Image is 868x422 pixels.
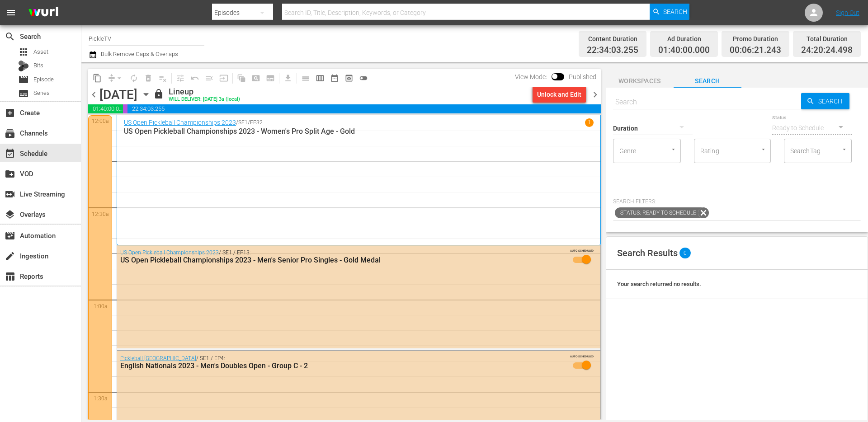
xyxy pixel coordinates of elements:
[615,207,698,218] span: Status: Ready to Schedule
[342,71,356,85] span: View Backup
[124,119,236,126] a: US Open Pickleball Championships 2023
[327,71,342,85] span: Month Calendar View
[663,4,687,20] span: Search
[533,86,586,103] button: Unlock and Edit
[801,45,853,56] span: 24:20:24.498
[5,169,15,179] span: VOD
[356,71,371,85] span: 24 hours Lineup View is OFF
[120,249,548,264] div: / SE1 / EP13:
[617,281,701,287] span: Your search returned no results.
[587,33,638,45] div: Content Duration
[537,86,581,103] div: Unlock and Edit
[278,69,295,87] span: Download as CSV
[5,7,16,18] span: menu
[156,71,170,85] span: Clear Lineup
[120,355,548,370] div: / SE1 / EP4:
[564,73,601,80] span: Published
[359,74,368,83] span: toggle_off
[88,89,99,100] span: chevron_left
[18,61,29,71] div: Bits
[120,355,196,361] a: Pickleball [GEOGRAPHIC_DATA]
[330,74,339,83] span: date_range_outlined
[801,33,853,45] div: Total Duration
[5,189,15,200] span: Live Streaming
[674,75,741,87] span: Search
[316,74,325,83] span: calendar_view_week_outlined
[617,248,678,258] span: Search Results
[5,108,15,118] span: Create
[772,115,852,141] div: Ready to Schedule
[650,4,689,20] button: Search
[730,33,781,45] div: Promo Duration
[840,145,849,154] button: Open
[5,148,15,159] span: Schedule
[250,119,263,126] p: EP32
[295,69,313,87] span: Day Calendar View
[836,9,859,16] a: Sign Out
[759,145,768,154] button: Open
[730,45,781,56] span: 00:06:21.243
[217,71,231,85] span: Update Metadata from Key Asset
[5,128,15,139] span: subscriptions
[613,198,861,206] p: Search Filters:
[18,47,29,57] span: Asset
[22,2,65,23] img: ans4CAIJ8jUAAAAAAAAAAAAAAAAAAAAAAAAgQb4GAAAAAAAAAAAAAAAAAAAAAAAAJMjXAAAAAAAAAAAAAAAAAAAAAAAAgAT5G...
[169,97,240,103] div: WILL DELIVER: [DATE] 3a (local)
[5,31,15,42] span: Search
[658,45,710,56] span: 01:40:00.000
[238,119,250,126] p: SE1 /
[127,71,141,85] span: Loop Content
[120,256,548,264] div: US Open Pickleball Championships 2023 - Men's Senior Pro Singles - Gold Medal
[188,71,202,85] span: Revert to Primary Episode
[5,209,15,220] span: Overlays
[510,73,552,80] span: View Mode:
[5,271,15,282] span: Reports
[127,104,600,113] span: 22:34:03.255
[658,33,710,45] div: Ad Duration
[588,119,591,126] p: 1
[99,51,178,57] span: Bulk Remove Gaps & Overlaps
[88,104,123,113] span: 01:40:00.000
[5,251,15,262] span: Ingestion
[33,89,50,98] span: Series
[124,127,594,136] p: US Open Pickleball Championships 2023 - Women's Pro Split Age - Gold
[33,75,54,84] span: Episode
[33,61,43,70] span: Bits
[669,145,678,154] button: Open
[552,73,558,80] span: Toggle to switch from Published to Draft view.
[236,119,238,126] p: /
[801,93,849,109] button: Search
[123,104,127,113] span: 00:06:21.243
[231,69,249,87] span: Refresh All Search Blocks
[344,74,354,83] span: preview_outlined
[570,249,594,253] span: AUTO-SCHEDULED
[5,230,15,241] span: Automation
[104,71,127,85] span: Remove Gaps & Overlaps
[18,74,29,85] span: Episode
[18,88,29,99] span: Series
[170,69,188,87] span: Customize Events
[153,89,164,99] span: lock
[120,249,219,256] a: US Open Pickleball Championships 2023
[99,87,137,102] div: [DATE]
[587,45,638,56] span: 22:34:03.255
[679,248,691,258] span: 0
[263,71,278,85] span: Create Series Block
[141,71,156,85] span: Select an event to delete
[120,361,548,370] div: English Nationals 2023 - Men's Doubles Open - Group C - 2
[606,75,674,87] span: Workspaces
[590,89,601,100] span: chevron_right
[90,71,104,85] span: Copy Lineup
[815,93,849,109] span: Search
[33,47,48,56] span: Asset
[93,74,102,83] span: content_copy
[570,354,594,358] span: AUTO-SCHEDULED
[169,87,240,97] div: Lineup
